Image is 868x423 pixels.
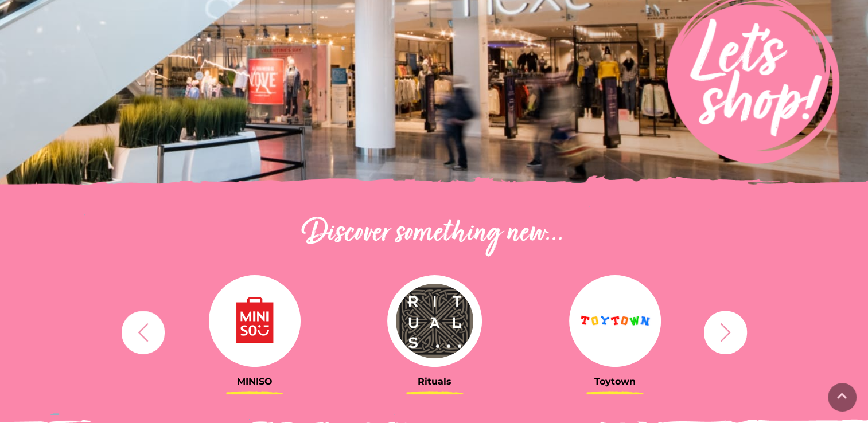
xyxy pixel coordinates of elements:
[116,216,753,252] h2: Discover something new...
[173,275,336,387] a: MINISO
[353,275,516,387] a: Rituals
[534,275,696,387] a: Toytown
[173,376,336,387] h3: MINISO
[534,376,696,387] h3: Toytown
[353,376,516,387] h3: Rituals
